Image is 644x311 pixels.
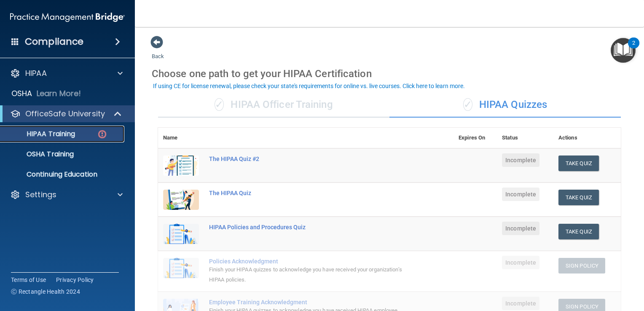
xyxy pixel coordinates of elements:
p: OSHA Training [5,150,74,158]
img: PMB logo [10,9,125,26]
th: Expires On [453,128,497,148]
img: danger-circle.6113f641.png [97,129,107,139]
th: Status [497,128,553,148]
a: Back [152,43,164,59]
span: Ⓒ Rectangle Health 2024 [11,287,80,296]
h4: Compliance [25,36,83,48]
div: HIPAA Officer Training [158,92,389,118]
a: Terms of Use [11,276,46,284]
div: The HIPAA Quiz [209,190,411,196]
button: Take Quiz [558,190,599,205]
p: OSHA [11,88,32,99]
button: Take Quiz [558,224,599,239]
button: Open Resource Center, 2 new notifications [611,38,636,63]
th: Name [158,128,204,148]
div: Choose one path to get your HIPAA Certification [152,62,627,86]
iframe: Drift Widget Chat Controller [499,252,634,286]
div: Finish your HIPAA quizzes to acknowledge you have received your organization’s HIPAA policies. [209,265,411,285]
p: Learn More! [37,88,81,99]
a: Privacy Policy [56,276,94,284]
span: Incomplete [502,188,539,201]
div: HIPAA Policies and Procedures Quiz [209,224,411,231]
a: Settings [10,190,123,200]
span: Incomplete [502,297,539,310]
p: Settings [25,190,56,200]
p: HIPAA Training [5,130,75,138]
div: If using CE for license renewal, please check your state's requirements for online vs. live cours... [153,83,465,89]
span: Incomplete [502,153,539,167]
div: HIPAA Quizzes [389,92,621,118]
div: Policies Acknowledgment [209,258,411,265]
p: Continuing Education [5,170,121,179]
div: 2 [632,43,635,54]
span: ✓ [215,98,224,111]
button: Take Quiz [558,155,599,171]
div: Employee Training Acknowledgment [209,299,411,306]
div: The HIPAA Quiz #2 [209,155,411,162]
p: HIPAA [25,68,47,78]
a: HIPAA [10,68,123,78]
th: Actions [553,128,621,148]
span: ✓ [463,98,472,111]
button: If using CE for license renewal, please check your state's requirements for online vs. live cours... [152,82,466,90]
p: OfficeSafe University [25,109,105,119]
span: Incomplete [502,222,539,235]
a: OfficeSafe University [10,109,122,119]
